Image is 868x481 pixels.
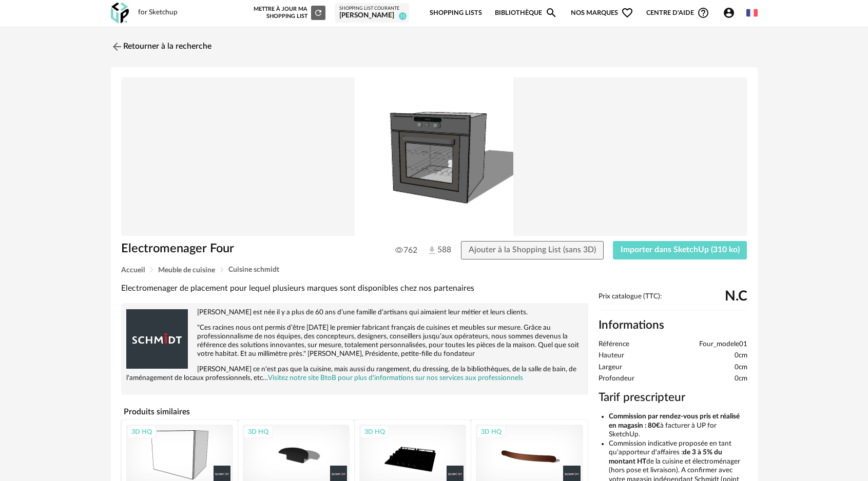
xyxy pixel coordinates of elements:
[126,308,583,317] p: [PERSON_NAME] est née il y a plus de 60 ans d’une famille d’artisans qui aimaient leur métier et ...
[735,374,747,384] span: 0cm
[599,292,747,311] div: Prix catalogue (TTC):
[723,7,735,19] span: Account Circle icon
[339,11,404,21] div: [PERSON_NAME]
[723,7,740,19] span: Account Circle icon
[599,318,747,333] h2: Informations
[735,351,747,360] span: 0cm
[599,340,629,349] span: Référence
[427,245,442,256] span: 588
[609,413,740,429] b: Commission par rendez-vous pris et réalisé en magasin : 80€
[126,324,583,358] p: "Ces racines nous ont permis d’être [DATE] le premier fabricant français de cuisines et meubles s...
[599,351,624,360] span: Hauteur
[127,425,157,438] div: 3D HQ
[735,363,747,372] span: 0cm
[111,3,129,24] img: OXP
[121,77,747,236] img: Product pack shot
[121,241,376,257] h1: Electromenager Four
[599,390,747,405] h3: Tarif prescripteur
[268,374,523,382] a: Visitez notre site BtoB pour plus d'informations sur nos services aux professionnels
[571,1,633,25] span: Nos marques
[461,241,604,259] button: Ajouter à la Shopping List (sans 3D)
[545,7,557,19] span: Magnify icon
[599,374,634,384] span: Profondeur
[621,246,740,254] span: Importer dans SketchUp (310 ko)
[339,6,404,12] div: Shopping List courante
[430,1,482,25] a: Shopping Lists
[609,412,747,439] li: à facturer à UP for SketchUp.
[697,7,709,19] span: Help Circle Outline icon
[360,425,390,438] div: 3D HQ
[339,6,404,21] a: Shopping List courante [PERSON_NAME] 11
[111,41,123,53] img: svg+xml;base64,PHN2ZyB3aWR0aD0iMjQiIGhlaWdodD0iMjQiIHZpZXdCb3g9IjAgMCAyNCAyNCIgZmlsbD0ibm9uZSIgeG...
[121,283,588,294] div: Electromenager de placement pour lequel plusieurs marques sont disponibles chez nos partenaires
[121,404,588,419] h4: Produits similaires
[599,363,622,372] span: Largeur
[725,292,747,300] span: N.C
[395,245,417,255] span: 762
[495,1,557,25] a: BibliothèqueMagnify icon
[111,35,211,58] a: Retourner à la recherche
[399,12,407,20] span: 11
[138,8,178,17] div: for Sketchup
[746,7,758,18] img: fr
[613,241,747,259] button: Importer dans SketchUp (310 ko)
[646,7,709,19] span: Centre d'aideHelp Circle Outline icon
[121,267,145,274] span: Accueil
[121,266,747,274] div: Breadcrumb
[609,449,722,465] b: de 3 à 5% du montant HT
[427,245,437,256] img: Téléchargements
[476,425,506,438] div: 3D HQ
[621,7,633,19] span: Heart Outline icon
[252,6,325,20] div: Mettre à jour ma Shopping List
[126,365,583,383] p: [PERSON_NAME] ce n'est pas que la cuisine, mais aussi du rangement, du dressing, de la bibliothèq...
[699,340,747,349] span: Four_modele01
[469,246,596,254] span: Ajouter à la Shopping List (sans 3D)
[314,10,323,15] span: Refresh icon
[243,425,273,438] div: 3D HQ
[228,266,279,273] span: Cuisine schmidt
[126,308,188,370] img: brand logo
[158,267,215,274] span: Meuble de cuisine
